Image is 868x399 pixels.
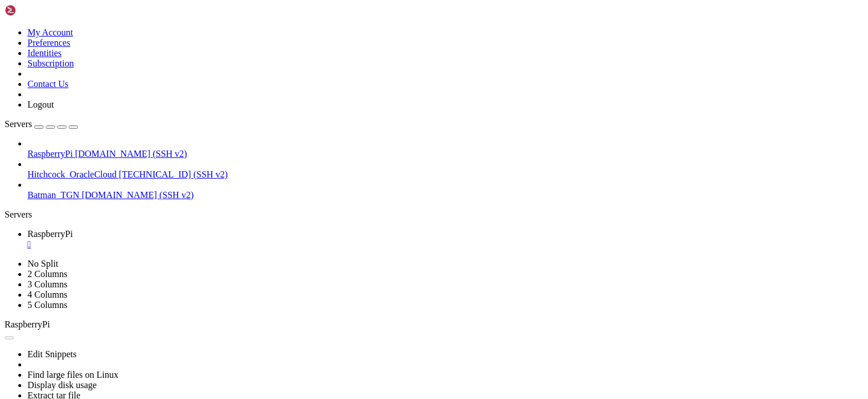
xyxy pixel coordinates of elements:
[5,119,32,129] span: Servers
[27,239,863,250] a: 
[27,190,80,200] span: Batman_TGN
[27,180,863,200] li: Batman_TGN [DOMAIN_NAME] (SSH v2)
[27,58,74,68] a: Subscription
[27,229,73,239] span: RaspberryPi
[27,190,863,200] a: Batman_TGN [DOMAIN_NAME] (SSH v2)
[27,27,73,37] a: My Account
[119,169,228,179] span: [TECHNICAL_ID] (SSH v2)
[27,349,77,359] a: Edit Snippets
[27,38,70,48] a: Preferences
[27,169,863,180] a: Hitchcock_OracleCloud [TECHNICAL_ID] (SSH v2)
[5,119,78,129] a: Servers
[5,210,863,220] div: Servers
[27,79,69,89] a: Contact Us
[27,380,97,390] a: Display disk usage
[27,300,68,310] a: 5 Columns
[82,190,194,200] span: [DOMAIN_NAME] (SSH v2)
[27,149,73,159] span: RaspberryPi
[5,5,70,16] img: Shellngn
[5,5,719,14] x-row: Connecting [DOMAIN_NAME]...
[27,149,863,159] a: RaspberryPi [DOMAIN_NAME] (SSH v2)
[27,48,62,58] a: Identities
[27,290,68,299] a: 4 Columns
[75,149,187,159] span: [DOMAIN_NAME] (SSH v2)
[5,319,50,329] span: RaspberryPi
[27,159,863,180] li: Hitchcock_OracleCloud [TECHNICAL_ID] (SSH v2)
[27,279,68,289] a: 3 Columns
[27,269,68,279] a: 2 Columns
[5,14,9,24] div: (0, 1)
[27,169,117,179] span: Hitchcock_OracleCloud
[27,100,54,109] a: Logout
[27,139,863,159] li: RaspberryPi [DOMAIN_NAME] (SSH v2)
[27,229,863,250] a: RaspberryPi
[27,370,119,380] a: Find large files on Linux
[27,259,58,268] a: No Split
